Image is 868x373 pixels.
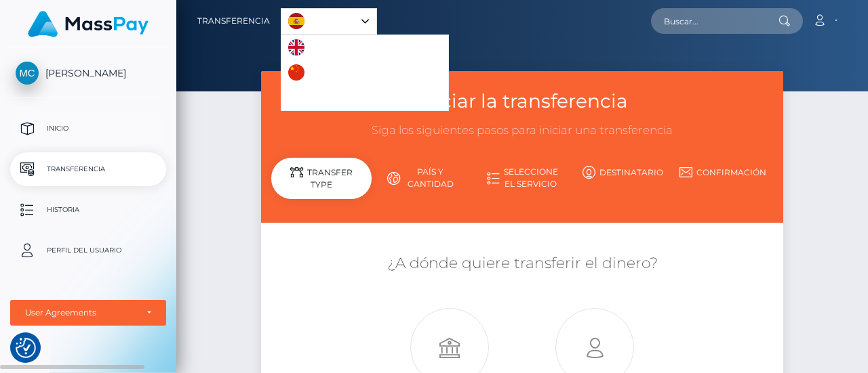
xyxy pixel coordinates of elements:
input: Buscar... [651,8,778,34]
div: Transfer Type [271,158,372,199]
div: Language [281,8,377,35]
a: Historia [10,193,166,227]
button: User Agreements [10,300,166,326]
p: Transferencia [16,159,161,179]
img: MassPay [28,11,149,37]
p: Perfil del usuario [16,240,161,261]
ul: Language list [281,35,449,111]
a: English [281,35,355,60]
a: Transferencia [197,7,270,35]
a: 中文 (简体) [281,60,364,85]
p: Inicio [16,118,161,139]
a: Español [281,9,376,34]
a: Inicio [10,112,166,146]
h3: Siga los siguientes pasos para iniciar una transferencia [271,123,773,139]
p: Historia [16,200,161,220]
img: Revisit consent button [16,338,36,358]
a: Perfil del usuario [10,234,166,267]
a: País y cantidad [372,160,472,196]
a: Transferencia [10,152,166,186]
a: Português ([GEOGRAPHIC_DATA]) [281,85,448,110]
a: Seleccione el servicio [472,160,572,196]
button: Consent Preferences [16,338,36,358]
h5: ¿A dónde quiere transferir el dinero? [271,253,773,274]
a: Confirmación [673,160,773,184]
aside: Language selected: Español [281,8,377,35]
span: [PERSON_NAME] [10,67,166,79]
a: Destinatario [572,160,673,184]
h3: Iniciar la transferencia [271,88,773,114]
div: User Agreements [25,307,136,318]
